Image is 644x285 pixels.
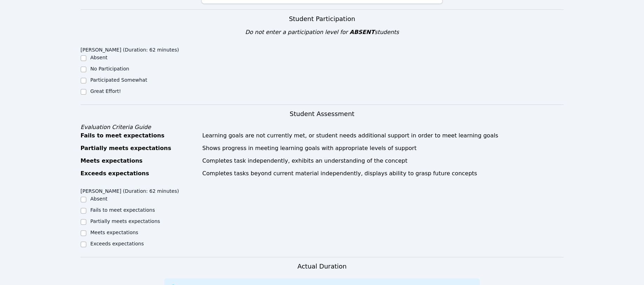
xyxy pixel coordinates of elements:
[202,157,564,165] div: Completes task independently, exhibits an understanding of the concept
[90,241,144,246] label: Exceeds expectations
[90,88,121,94] label: Great Effort!
[90,196,108,202] label: Absent
[202,169,564,178] div: Completes tasks beyond current material independently, displays ability to grasp future concepts
[81,14,564,24] h3: Student Participation
[90,77,147,83] label: Participated Somewhat
[349,29,374,35] span: ABSENT
[81,28,564,36] div: Do not enter a participation level for students
[90,218,160,224] label: Partially meets expectations
[81,131,198,140] div: Fails to meet expectations
[81,157,198,165] div: Meets expectations
[81,144,198,152] div: Partially meets expectations
[297,262,347,271] h3: Actual Duration
[81,169,198,178] div: Exceeds expectations
[81,43,179,54] legend: [PERSON_NAME] (Duration: 62 minutes)
[90,55,108,60] label: Absent
[90,230,139,235] label: Meets expectations
[90,66,129,72] label: No Participation
[81,109,564,119] h3: Student Assessment
[81,185,179,195] legend: [PERSON_NAME] (Duration: 62 minutes)
[81,123,564,131] div: Evaluation Criteria Guide
[202,131,564,140] div: Learning goals are not currently met, or student needs additional support in order to meet learni...
[202,144,564,152] div: Shows progress in meeting learning goals with appropriate levels of support
[90,207,155,213] label: Fails to meet expectations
